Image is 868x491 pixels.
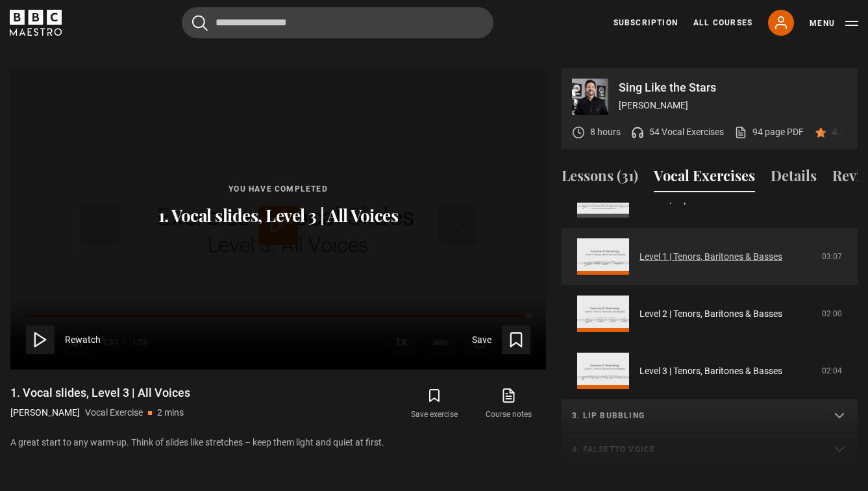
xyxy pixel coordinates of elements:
[734,125,804,139] a: 94 page PDF
[639,364,782,378] a: Level 3 | Tenors, Baritones & Basses
[26,325,101,354] button: Rewatch
[639,250,782,264] a: Level 1 | Tenors, Baritones & Basses
[810,17,858,30] button: Toggle navigation
[65,333,101,347] span: Rewatch
[85,406,143,420] p: Vocal Exercise
[654,165,755,192] button: Vocal Exercises
[472,385,546,423] a: Course notes
[639,307,782,321] a: Level 2 | Tenors, Baritones & Basses
[10,406,80,420] p: [PERSON_NAME]
[771,165,817,192] button: Details
[158,205,399,226] p: 1. Vocal slides, Level 3 | All Voices
[693,17,752,29] a: All Courses
[639,193,743,207] a: Level 3 | Sopranos & Altos
[192,15,208,31] button: Submit the search query
[397,385,471,423] button: Save exercise
[614,17,678,29] a: Subscription
[562,399,858,433] summary: 3. Lip bubbling
[649,125,724,139] p: 54 Vocal Exercises
[157,406,184,420] p: 2 mins
[619,82,847,94] p: Sing Like the Stars
[182,7,493,38] input: Search
[472,333,491,347] span: Save
[10,385,190,401] h1: 1. Vocal slides, Level 3 | All Voices
[472,325,530,354] button: Save
[619,99,847,112] p: [PERSON_NAME]
[10,10,62,36] svg: BBC Maestro
[158,183,399,195] p: You have completed
[10,436,546,449] p: A great start to any warm-up. Think of slides like stretches – keep them light and quiet at first.
[590,125,621,139] p: 8 hours
[562,165,638,192] button: Lessons (31)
